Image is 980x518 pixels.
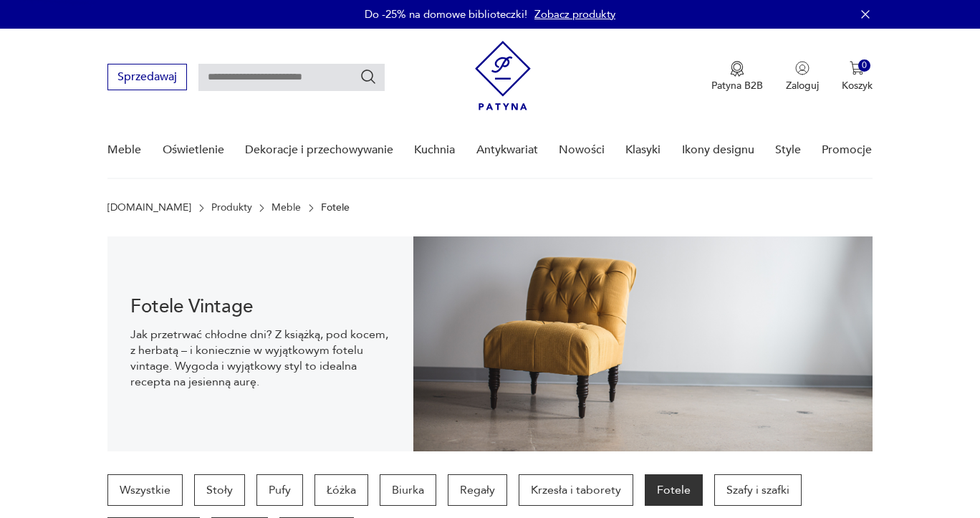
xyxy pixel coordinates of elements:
a: Stoły [194,474,245,506]
button: 0Koszyk [842,61,873,92]
a: [DOMAIN_NAME] [107,202,191,214]
p: Do -25% na domowe biblioteczki! [365,7,527,21]
h1: Fotele Vintage [130,298,390,315]
a: Nowości [559,123,605,178]
p: Koszyk [842,79,873,92]
a: Fotele [645,474,703,506]
a: Produkty [211,202,252,214]
a: Szafy i szafki [714,474,802,506]
img: Ikona medalu [730,61,744,77]
a: Zobacz produkty [534,7,615,21]
a: Style [775,123,801,178]
img: Patyna - sklep z meblami i dekoracjami vintage [475,41,531,110]
img: 9275102764de9360b0b1aa4293741aa9.jpg [413,236,872,451]
button: Zaloguj [786,61,819,92]
a: Antykwariat [476,123,538,178]
p: Fotele [321,202,350,214]
a: Dekoracje i przechowywanie [245,123,393,178]
button: Patyna B2B [711,61,763,92]
a: Promocje [822,123,872,178]
a: Łóżka [314,474,368,506]
p: Zaloguj [786,79,819,92]
div: 0 [858,59,870,72]
a: Regały [448,474,507,506]
button: Szukaj [360,68,377,85]
a: Oświetlenie [163,123,224,178]
a: Ikony designu [682,123,754,178]
a: Krzesła i taborety [519,474,633,506]
img: Ikonka użytkownika [795,61,810,75]
a: Pufy [256,474,303,506]
a: Klasyki [625,123,660,178]
a: Wszystkie [107,474,183,506]
a: Biurka [380,474,436,506]
a: Meble [272,202,301,214]
a: Kuchnia [414,123,455,178]
p: Patyna B2B [711,79,763,92]
a: Sprzedawaj [107,73,187,83]
a: Meble [107,123,141,178]
a: Ikona medaluPatyna B2B [711,61,763,92]
button: Sprzedawaj [107,64,187,90]
img: Ikona koszyka [850,61,864,75]
p: Jak przetrwać chłodne dni? Z książką, pod kocem, z herbatą – i koniecznie w wyjątkowym fotelu vin... [130,327,390,390]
